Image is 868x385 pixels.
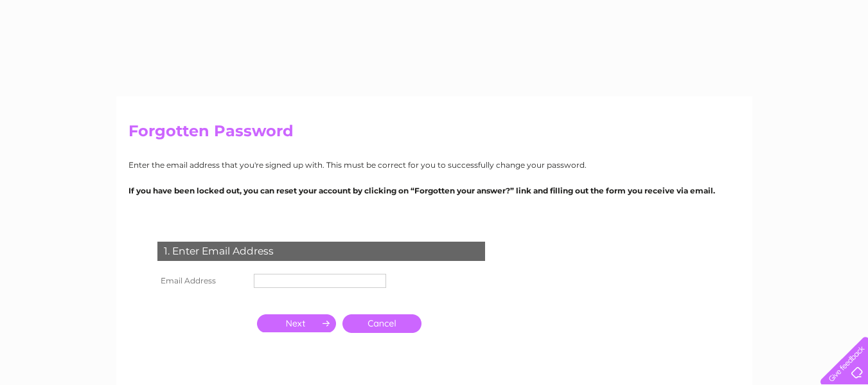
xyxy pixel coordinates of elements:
[154,271,251,291] th: Email Address
[157,242,485,261] div: 1. Enter Email Address
[128,159,740,171] p: Enter the email address that you're signed up with. This must be correct for you to successfully ...
[342,314,421,333] a: Cancel
[128,122,740,147] h2: Forgotten Password
[128,184,740,197] p: If you have been locked out, you can reset your account by clicking on “Forgotten your answer?” l...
